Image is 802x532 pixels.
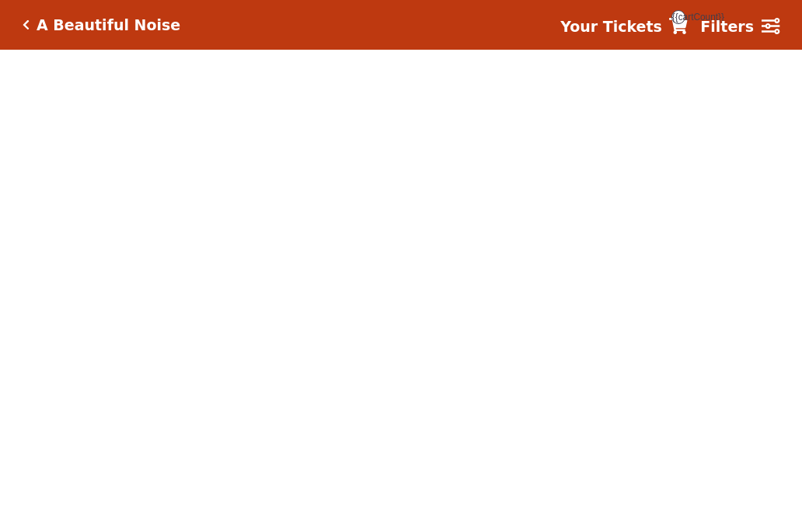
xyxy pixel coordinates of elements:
[560,16,688,38] a: Your Tickets {{cartCount}}
[23,19,30,30] a: Click here to go back to filters
[37,16,180,34] h5: A Beautiful Noise
[671,10,685,24] span: {{cartCount}}
[560,18,662,35] strong: Your Tickets
[700,18,754,35] strong: Filters
[700,16,779,38] a: Filters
